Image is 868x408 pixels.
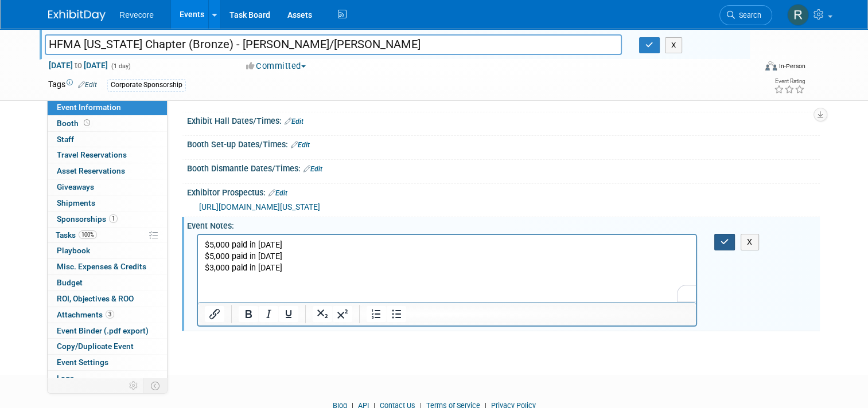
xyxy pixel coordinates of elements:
div: Event Notes: [187,217,820,232]
button: Numbered list [367,306,386,322]
a: Edit [285,117,303,125]
span: Booth not reserved yet [81,119,92,127]
span: Misc. Expenses & Credits [57,262,146,271]
button: Italic [259,306,278,322]
img: Rachael Sires [787,4,809,26]
img: ExhibitDay [48,10,106,21]
span: Asset Reservations [57,166,125,175]
a: Booth [48,116,167,131]
span: Tasks [56,230,97,240]
button: Committed [242,60,310,72]
a: [URL][DOMAIN_NAME][US_STATE] [199,202,320,211]
span: Booth [57,119,92,128]
span: Event Binder (.pdf export) [57,326,149,335]
span: Budget [57,278,83,287]
span: Event Settings [57,358,108,367]
a: Edit [78,81,97,89]
iframe: Rich Text Area [198,235,696,302]
a: Event Settings [48,355,167,370]
span: Playbook [57,246,90,255]
span: to [73,61,84,70]
a: Tasks100% [48,227,167,243]
a: ROI, Objectives & ROO [48,291,167,307]
button: Subscript [313,306,332,322]
span: [DATE] [DATE] [48,60,108,70]
span: Staff [57,135,74,144]
div: Exhibitor Prospectus: [187,184,820,199]
div: Exhibit Hall Dates/Times: [187,112,820,127]
span: Attachments [57,310,114,319]
a: Edit [303,165,322,173]
span: Event Information [57,103,121,112]
td: Tags [48,79,97,92]
div: Event Format [694,60,805,77]
span: (1 day) [110,62,131,70]
a: Misc. Expenses & Credits [48,259,167,274]
div: Corporate Sponsorship [107,79,186,91]
span: 100% [79,230,97,239]
div: Booth Set-up Dates/Times: [187,136,820,151]
a: Attachments3 [48,307,167,323]
button: Bullet list [387,306,406,322]
button: Insert/edit link [205,306,224,322]
a: Edit [268,189,287,197]
a: Staff [48,132,167,147]
span: 1 [109,214,118,223]
button: X [665,37,683,53]
span: ROI, Objectives & ROO [57,294,134,303]
a: Shipments [48,195,167,211]
button: Underline [279,306,298,322]
td: Toggle Event Tabs [144,378,168,393]
div: Event Rating [774,79,805,84]
span: Search [735,11,761,19]
a: Travel Reservations [48,147,167,163]
div: Booth Dismantle Dates/Times: [187,160,820,175]
a: Asset Reservations [48,163,167,179]
button: Superscript [333,306,352,322]
a: Sponsorships1 [48,211,167,227]
span: Giveaways [57,182,94,191]
span: Revecore [119,10,154,19]
span: Copy/Duplicate Event [57,342,134,351]
div: In-Person [779,62,805,70]
a: Playbook [48,243,167,258]
button: X [741,234,759,250]
a: Budget [48,275,167,291]
span: Shipments [57,198,95,207]
a: Edit [291,141,310,149]
a: Event Information [48,100,167,115]
a: Event Binder (.pdf export) [48,323,167,339]
span: Logs [57,374,74,383]
button: Bold [239,306,258,322]
a: Search [719,5,772,25]
a: Giveaways [48,179,167,195]
span: Travel Reservations [57,150,127,159]
span: Sponsorships [57,214,118,223]
td: Personalize Event Tab Strip [124,378,144,393]
a: Copy/Duplicate Event [48,339,167,354]
a: Logs [48,371,167,386]
span: 3 [106,310,114,319]
img: Format-Inperson.png [765,61,777,70]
